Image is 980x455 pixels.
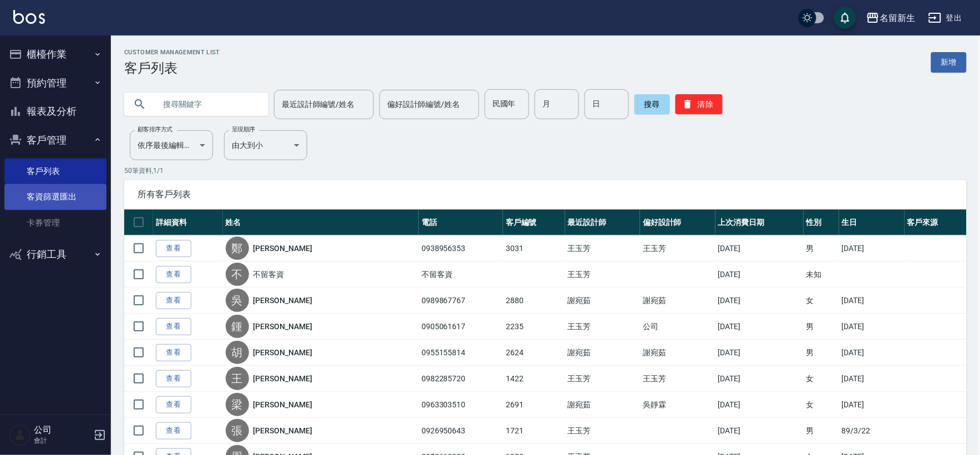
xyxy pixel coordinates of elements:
div: 王 [226,367,249,390]
th: 姓名 [223,209,419,236]
div: 依序最後編輯時間 [130,130,213,160]
button: 客戶管理 [4,126,106,155]
a: 查看 [156,370,191,387]
h5: 公司 [34,425,90,436]
th: 上次消費日期 [715,209,804,236]
button: 櫃檯作業 [4,40,106,69]
th: 偏好設計師 [640,209,715,236]
th: 電話 [419,209,503,236]
td: 0905061617 [419,314,503,340]
td: [DATE] [839,314,905,340]
td: 0955155814 [419,340,503,366]
button: 登出 [924,8,967,28]
div: 張 [226,419,249,442]
td: 0989867767 [419,288,503,314]
a: [PERSON_NAME] [253,399,312,410]
img: Logo [13,10,45,24]
td: 王玉芳 [640,236,715,262]
td: 2235 [503,314,565,340]
td: [DATE] [839,236,905,262]
td: 謝宛茹 [565,392,640,418]
td: 未知 [804,262,839,288]
td: [DATE] [839,366,905,392]
td: 男 [804,236,839,262]
a: [PERSON_NAME] [253,321,312,332]
div: 梁 [226,393,249,416]
button: save [834,7,856,29]
td: 謝宛茹 [640,288,715,314]
div: 名留新生 [880,11,915,25]
a: 查看 [156,318,191,335]
td: 男 [804,340,839,366]
label: 顧客排序方式 [138,125,172,134]
a: 卡券管理 [4,210,106,236]
button: 名留新生 [862,7,920,29]
td: [DATE] [715,392,804,418]
a: [PERSON_NAME] [253,347,312,358]
a: 查看 [156,344,191,361]
p: 會計 [34,436,90,446]
button: 報表及分析 [4,97,106,126]
a: 查看 [156,396,191,413]
td: [DATE] [715,236,804,262]
button: 預約管理 [4,69,106,98]
td: 謝宛茹 [565,340,640,366]
th: 客戶來源 [905,209,967,236]
th: 客戶編號 [503,209,565,236]
a: 查看 [156,422,191,439]
td: 王玉芳 [565,366,640,392]
td: 0963303510 [419,392,503,418]
td: 女 [804,366,839,392]
a: [PERSON_NAME] [253,373,312,384]
h3: 客戶列表 [124,60,220,76]
td: 女 [804,288,839,314]
a: 新增 [931,52,967,73]
td: [DATE] [715,314,804,340]
img: Person [9,424,31,446]
td: 2691 [503,392,565,418]
td: 吳靜霖 [640,392,715,418]
a: 不留客資 [253,269,285,280]
th: 最近設計師 [565,209,640,236]
td: 0938956353 [419,236,503,262]
label: 呈現順序 [232,125,255,134]
td: 謝宛茹 [565,288,640,314]
h2: Customer Management List [124,49,220,56]
div: 不 [226,263,249,286]
td: 1422 [503,366,565,392]
td: 公司 [640,314,715,340]
td: [DATE] [715,418,804,444]
a: [PERSON_NAME] [253,295,312,306]
td: 1721 [503,418,565,444]
th: 詳細資料 [153,209,223,236]
td: [DATE] [715,366,804,392]
td: [DATE] [715,340,804,366]
div: 胡 [226,341,249,364]
input: 搜尋關鍵字 [155,89,260,119]
td: 王玉芳 [565,418,640,444]
td: 女 [804,392,839,418]
button: 搜尋 [634,94,670,114]
button: 行銷工具 [4,240,106,269]
td: 男 [804,418,839,444]
div: 吳 [226,289,249,312]
td: 不留客資 [419,262,503,288]
td: [DATE] [715,288,804,314]
td: [DATE] [715,262,804,288]
a: 客戶列表 [4,159,106,184]
td: 2624 [503,340,565,366]
a: 查看 [156,292,191,309]
button: 清除 [676,94,723,114]
div: 由大到小 [224,130,307,160]
td: 男 [804,314,839,340]
a: [PERSON_NAME] [253,425,312,436]
th: 性別 [804,209,839,236]
td: 王玉芳 [565,236,640,262]
td: 3031 [503,236,565,262]
a: 查看 [156,240,191,257]
td: 王玉芳 [640,366,715,392]
a: [PERSON_NAME] [253,243,312,254]
td: [DATE] [839,288,905,314]
div: 鍾 [226,315,249,338]
div: 鄭 [226,237,249,260]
